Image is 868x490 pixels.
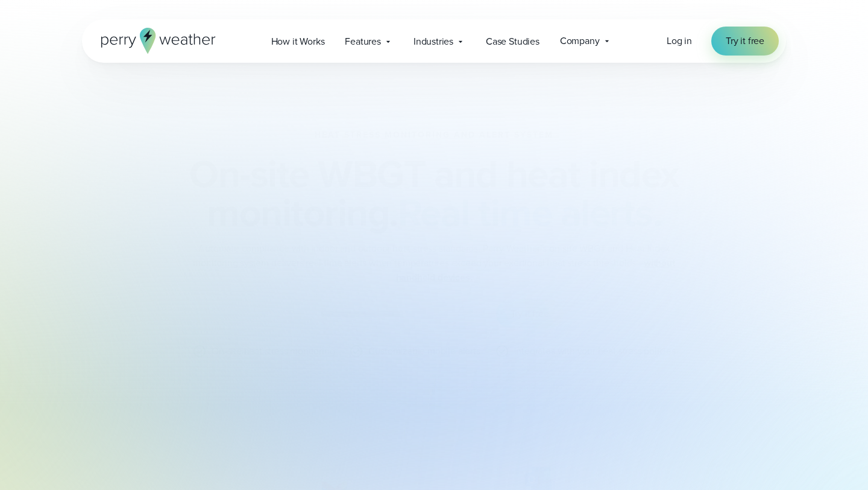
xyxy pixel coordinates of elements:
[667,34,692,48] a: Log in
[261,29,335,54] a: How it Works
[726,34,764,48] span: Try it free
[476,29,550,54] a: Case Studies
[271,34,325,49] span: How it Works
[345,34,381,49] span: Features
[667,34,692,48] span: Log in
[711,27,779,56] a: Try it free
[486,34,539,49] span: Case Studies
[560,34,600,48] span: Company
[414,34,453,49] span: Industries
